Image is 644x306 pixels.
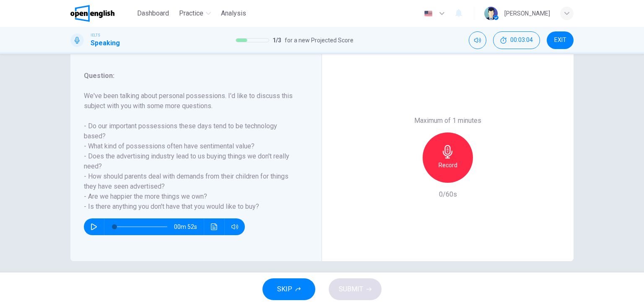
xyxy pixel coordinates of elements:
[439,189,457,200] h6: 0/60s
[277,283,292,295] span: SKIP
[493,31,540,49] button: 00:03:04
[221,8,246,18] span: Analysis
[179,8,203,18] span: Practice
[504,8,550,18] div: [PERSON_NAME]
[176,6,214,21] button: Practice
[423,10,434,17] img: en
[414,116,481,126] h6: Maximum of 1 minutes
[91,32,100,38] span: IELTS
[510,37,533,44] span: 00:03:04
[285,35,353,45] span: for a new Projected Score
[273,35,281,45] span: 1 / 3
[469,31,486,49] div: Mute
[70,5,114,22] img: OpenEnglish logo
[262,278,315,300] button: SKIP
[134,6,172,21] button: Dashboard
[218,6,249,21] button: Analysis
[174,218,204,235] span: 00m 52s
[70,5,134,22] a: OpenEnglish logo
[208,218,221,235] button: Click to see the audio transcription
[484,7,498,20] img: Profile picture
[91,38,120,48] h1: Speaking
[137,8,169,18] span: Dashboard
[423,132,473,183] button: Record
[84,71,298,81] h6: Question :
[439,160,457,170] h6: Record
[554,37,566,44] span: EXIT
[547,31,574,49] button: EXIT
[84,91,298,212] h6: We've been talking about personal possessions. I'd like to discuss this subject with you with som...
[493,31,540,49] div: Hide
